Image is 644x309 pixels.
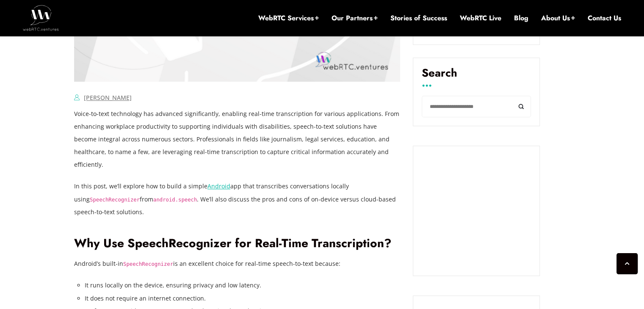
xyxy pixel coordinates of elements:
[123,261,173,267] code: SpeechRecognizer
[153,197,197,203] code: android.speech
[84,94,132,102] a: [PERSON_NAME]
[85,292,400,305] li: It does not require an internet connection.
[332,14,378,23] a: Our Partners
[512,96,531,117] button: Search
[90,197,140,203] code: SpeechRecognizer
[207,182,230,190] a: Android
[541,14,575,23] a: About Us
[514,14,528,23] a: Blog
[422,154,531,267] iframe: Embedded CTA
[422,66,531,86] label: Search
[23,5,59,30] img: WebRTC.ventures
[74,236,400,251] h2: Why Use SpeechRecognizer for Real-Time Transcription?
[74,180,400,218] p: In this post, we’ll explore how to build a simple app that transcribes conversations locally usin...
[588,14,621,23] a: Contact Us
[258,14,319,23] a: WebRTC Services
[390,14,447,23] a: Stories of Success
[85,279,400,292] li: It runs locally on the device, ensuring privacy and low latency.
[74,257,400,270] p: Android’s built-in is an excellent choice for real-time speech-to-text because:
[460,14,501,23] a: WebRTC Live
[74,108,400,171] p: Voice-to-text technology has advanced significantly, enabling real-time transcription for various...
